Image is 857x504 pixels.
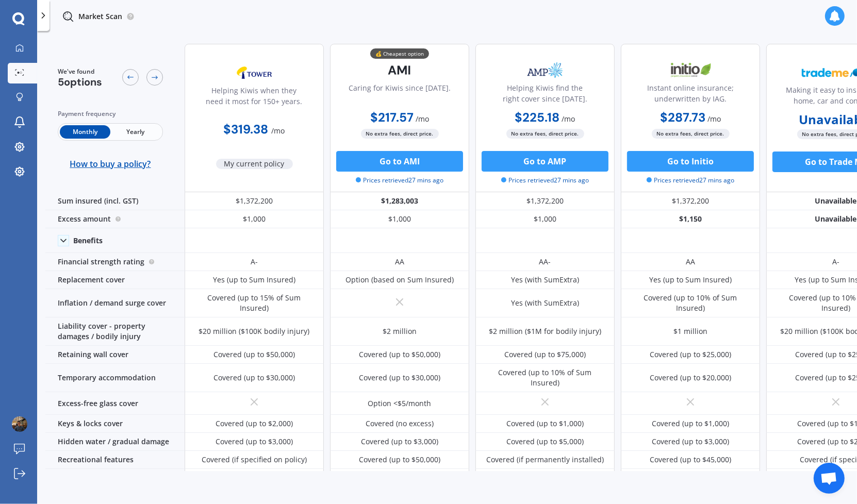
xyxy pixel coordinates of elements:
b: $287.73 [660,109,705,125]
div: Excess amount [45,210,185,228]
div: Benefits [73,236,103,245]
div: Covered (up to $30,000) [213,373,295,383]
span: My current policy [216,159,293,169]
div: $1,372,200 [621,192,760,210]
div: Option <$5/month [368,398,432,409]
div: Covered (up to $2,000) [216,418,293,429]
div: 💰 Cheapest option [370,48,429,59]
span: Prices retrieved 27 mins ago [501,176,589,185]
div: Recreational features [45,451,185,469]
span: Yearly [110,125,161,139]
div: Caring for Kiwis since [DATE]. [349,82,451,108]
b: $217.57 [370,109,414,125]
div: Payment frequency [58,109,163,119]
div: Covered (up to $50,000) [359,455,440,465]
div: Open chat [814,463,845,494]
div: Yes (with SumExtra) [511,275,579,285]
div: AA [686,257,695,267]
p: Market Scan [78,11,122,22]
div: Replacement cover [45,271,185,289]
div: Retaining wall cover [45,346,185,364]
div: Covered (up to $20,000) [650,373,731,383]
div: Covered (up to $3,000) [652,436,729,447]
div: $1 million [673,326,707,337]
div: $1,372,200 [185,192,324,210]
img: AMI-text-1.webp [366,57,434,83]
span: / mo [272,126,285,136]
div: Liability cover - property damages / bodily injury [45,317,185,346]
span: Prices retrieved 27 mins ago [647,176,734,185]
div: $2 million [383,326,417,337]
div: $1,000 [185,210,324,228]
img: Initio.webp [656,57,724,83]
div: A- [832,257,839,267]
span: No extra fees, direct price. [506,129,584,139]
div: $1,372,200 [475,192,615,210]
div: $1,000 [475,210,615,228]
button: Go to AMI [336,151,463,172]
div: Covered (up to $75,000) [504,349,586,360]
img: AMP.webp [511,57,579,83]
div: Sum insured (incl. GST) [45,192,185,210]
div: Covered (up to 10% of Sum Insured) [629,293,752,313]
div: Covered (up to $5,000) [506,436,584,447]
div: Helping Kiwis when they need it most for 150+ years. [193,85,315,111]
div: Covered (up to $30,000) [359,373,440,383]
div: Yes (up to Sum Insured) [213,275,295,285]
b: $225.18 [515,109,560,125]
span: We've found [58,67,102,76]
div: Excess-free glass cover [45,392,185,415]
div: Hidden water / gradual damage [45,433,185,451]
div: Option (based on Sum Insured) [345,275,454,285]
span: / mo [416,114,429,124]
div: Keys & locks cover [45,415,185,433]
div: Covered (no excess) [366,418,434,429]
div: $2 million ($1M for bodily injury) [489,326,601,337]
div: A- [251,257,258,267]
div: Covered (up to $45,000) [650,455,731,465]
div: Covered (up to 15% of Sum Insured) [192,293,316,313]
span: Prices retrieved 27 mins ago [356,176,443,185]
span: How to buy a policy? [70,159,151,169]
div: Covered (if specified on policy) [202,455,307,465]
button: Go to Initio [627,151,754,172]
span: 5 options [58,75,102,89]
div: Yes (up to Sum Insured) [649,275,732,285]
span: No extra fees, direct price. [361,129,439,139]
div: Covered (up to $1,000) [506,418,584,429]
div: Covered (up to $3,000) [216,436,293,447]
div: Instant online insurance; underwritten by IAG. [630,82,751,108]
span: No extra fees, direct price. [652,129,730,139]
div: Covered (up to $50,000) [359,349,440,360]
div: Covered (up to $50,000) [213,349,295,360]
img: Tower.webp [220,60,288,86]
div: $20 million ($100K bodily injury) [199,326,310,337]
div: Helping Kiwis find the right cover since [DATE]. [484,82,606,108]
img: inProgress.51aaab21b9fbb99c9c2d.svg [62,10,74,23]
div: Covered (if permanently installed) [486,455,604,465]
span: Monthly [60,125,110,139]
div: AA [395,257,404,267]
img: ACg8ocJLa-csUtcL-80ItbA20QSwDJeqfJvWfn8fgM9RBEIPTcSLDHdf=s96-c [12,416,27,432]
div: Covered (up to $3,000) [361,436,438,447]
div: Inflation / demand surge cover [45,289,185,317]
div: AA- [539,257,551,267]
span: / mo [707,114,721,124]
div: Temporary accommodation [45,364,185,392]
div: Financial strength rating [45,253,185,271]
div: Covered (up to 10% of Sum Insured) [483,367,607,388]
div: $1,000 [330,210,469,228]
div: Yes (with SumExtra) [511,298,579,308]
div: $1,150 [621,210,760,228]
div: Covered (up to $1,000) [652,418,729,429]
div: Covered (up to $25,000) [650,349,731,360]
b: $319.38 [224,121,269,137]
div: $1,283,003 [330,192,469,210]
span: / mo [562,114,575,124]
button: Go to AMP [482,151,608,172]
div: Special features [45,469,185,487]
